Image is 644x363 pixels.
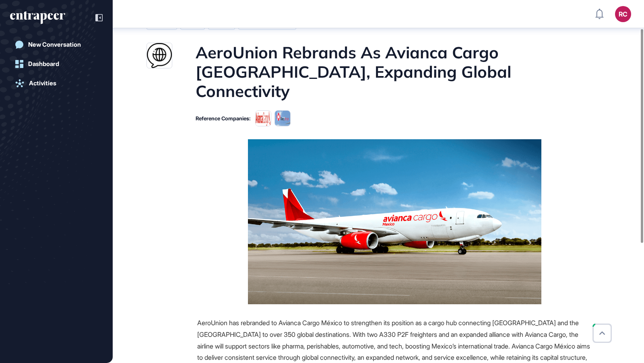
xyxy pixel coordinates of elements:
[10,11,65,24] div: entrapeer-logo
[10,75,103,91] a: Activities
[255,110,271,126] img: 65bc25eb44d836f10c19ec13.tmpmbfopb8l
[196,43,592,101] h1: AeroUnion Rebrands As Avianca Cargo [GEOGRAPHIC_DATA], Expanding Global Connectivity
[196,116,250,121] div: Reference Companies:
[275,110,291,126] img: 65afe001f3668a259ec02e16.tmpjlveyvcz
[10,37,103,53] a: New Conversation
[10,56,103,72] a: Dashboard
[29,80,56,87] div: Activities
[28,60,59,68] div: Dashboard
[147,43,172,68] img: aircargoweek.com
[28,41,81,48] div: New Conversation
[248,139,541,304] img: AeroUnion Rebrands As Avianca Cargo México, Expanding Global Connectivity
[615,6,631,22] button: RC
